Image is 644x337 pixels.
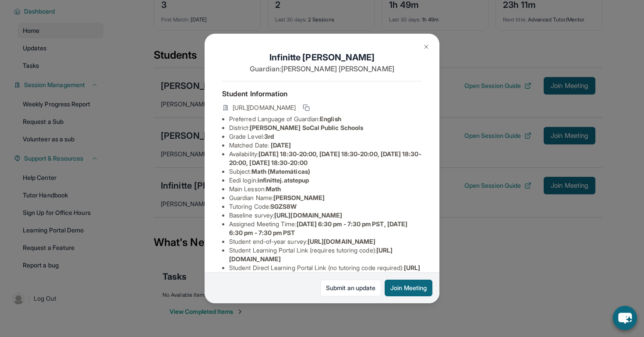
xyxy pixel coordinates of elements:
[229,132,422,141] li: Grade Level:
[229,202,422,211] li: Tutoring Code :
[308,238,375,245] span: [URL][DOMAIN_NAME]
[229,211,422,220] li: Baseline survey :
[229,141,422,150] li: Matched Date:
[320,115,341,123] span: English
[229,150,422,167] li: Availability:
[258,176,309,184] span: infinittej.atstepup
[229,167,422,176] li: Subject :
[229,123,422,132] li: District:
[229,220,422,237] li: Assigned Meeting Time :
[229,115,422,123] li: Preferred Language of Guardian:
[274,211,342,219] span: [URL][DOMAIN_NAME]
[229,220,407,236] span: [DATE] 6:30 pm - 7:30 pm PST, [DATE] 6:30 pm - 7:30 pm PST
[273,194,325,201] span: [PERSON_NAME]
[229,246,422,263] li: Student Learning Portal Link (requires tutoring code) :
[229,263,422,281] li: Student Direct Learning Portal Link (no tutoring code required) :
[229,150,421,166] span: [DATE] 18:30-20:00, [DATE] 18:30-20:00, [DATE] 18:30-20:00, [DATE] 18:30-20:00
[222,88,422,99] h4: Student Information
[222,51,422,63] h1: Infinitte [PERSON_NAME]
[264,133,274,140] span: 3rd
[301,102,311,113] button: Copy link
[320,280,381,296] a: Submit an update
[385,280,432,296] button: Join Meeting
[229,193,422,202] li: Guardian Name :
[222,63,422,74] p: Guardian: [PERSON_NAME] [PERSON_NAME]
[270,203,297,210] span: SGZS8W
[423,43,430,50] img: Close Icon
[251,168,310,175] span: Math (Matemáticas)
[233,103,296,112] span: [URL][DOMAIN_NAME]
[613,306,637,330] button: chat-button
[266,185,281,193] span: Math
[229,176,422,185] li: Eedi login :
[271,141,291,149] span: [DATE]
[229,185,422,193] li: Main Lesson :
[250,124,363,131] span: [PERSON_NAME] SoCal Public Schools
[229,237,422,246] li: Student end-of-year survey :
